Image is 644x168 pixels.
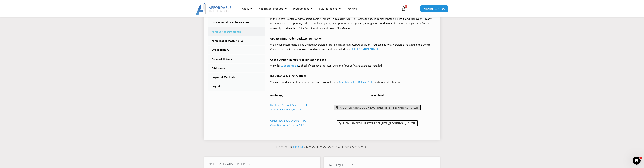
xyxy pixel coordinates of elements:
a: AIDuplicateAccountActions_NT8_[TECHNICAL_ID].zip [334,105,421,110]
p: You can find documentation for all software products in the section of Members Area. [270,80,436,84]
h4: Have A Question? [328,164,436,167]
a: User Manuals & Release Notes [339,80,374,84]
a: MEMBERS AREA [420,5,448,12]
a: Account Details [208,55,265,63]
a: User Manuals & Release Notes [208,18,265,27]
h4: Premium NinjaTrader Support [208,163,316,166]
a: Account Risk Manager - 1 PC [270,108,303,111]
a: Futures Trading [316,5,344,12]
span: Product(s) [270,94,283,97]
a: Reviews [344,5,360,12]
span: MEMBERS AREA [424,7,445,10]
iframe: Intercom live chat [633,157,641,165]
a: Order History [208,46,265,54]
a: Support Article [281,64,298,67]
p: View this to check if you have the latest version of our software packages installed. [270,63,436,68]
a: Programming [290,5,316,12]
a: Addresses [208,64,265,72]
a: AIEnhancedChartTrader_NT8_[TECHNICAL_ID].zip [337,120,418,126]
p: Let our know how we can serve you! [204,145,440,150]
nav: Menu [239,5,398,12]
a: NinjaScript Downloads [208,27,265,36]
a: Close Bar Entry Orders - 1 PC [270,123,304,127]
a: Payment Methods [208,73,265,82]
b: Check Version Number For NinjaScript Files – [270,58,328,61]
a: NinjaTrader Machine IDs [208,36,265,45]
p: In the Control Center window, select Tools > Import > NinjaScript Add-On. Locate the saved NinjaS... [270,17,436,31]
span: 0 [405,5,407,8]
a: Logout [208,82,265,91]
a: team [293,146,303,149]
p: We always recommend using the latest version of the NinjaTrader Desktop Application. You can see ... [270,42,436,52]
b: Update NinjaTrader Desktop Application – [270,37,324,40]
img: LogoAI | Affordable Indicators – NinjaTrader [196,3,232,15]
a: Duplicate Account Actions - 1 PC [270,103,308,107]
span: 1 [639,157,642,159]
a: Order Flow Entry Orders - 1 PC [270,119,306,122]
nav: Account pages [208,9,265,91]
span: Download [371,94,384,97]
a: NinjaTrader Products [255,5,290,12]
a: [URL][DOMAIN_NAME] [351,47,378,51]
a: About [239,5,255,12]
a: 0 [396,4,411,14]
b: Indicator Setup Instructions – [270,74,308,77]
